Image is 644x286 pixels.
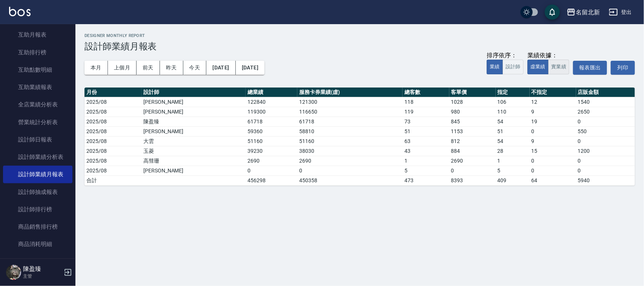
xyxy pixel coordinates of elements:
td: 122840 [246,97,297,107]
td: 884 [449,146,496,156]
h5: 陳盈臻 [23,265,61,273]
button: 今天 [183,61,207,75]
td: [PERSON_NAME] [141,97,246,107]
th: 服務卡券業績(虛) [297,88,403,97]
td: 2025/08 [85,166,141,175]
button: 上個月 [108,61,137,75]
td: 19 [530,117,576,126]
a: 服務扣項明細表 [3,253,72,271]
td: 1028 [449,97,496,107]
td: 玉菱 [141,146,246,156]
p: 主管 [23,273,61,280]
a: 設計師業績分析表 [3,148,72,166]
td: 0 [297,166,403,175]
td: 1540 [576,97,635,107]
th: 不指定 [530,88,576,97]
a: 互助月報表 [3,26,72,43]
td: 51 [403,126,449,136]
button: 本月 [85,61,108,75]
th: 設計師 [141,88,246,97]
td: 2025/08 [85,107,141,117]
td: 0 [576,117,635,126]
td: 812 [449,136,496,146]
td: 43 [403,146,449,156]
td: 38030 [297,146,403,156]
a: 互助點數明細 [3,61,72,78]
th: 總客數 [403,88,449,97]
td: 473 [403,175,449,185]
td: 116650 [297,107,403,117]
table: a dense table [85,88,635,186]
a: 設計師排行榜 [3,201,72,218]
h2: Designer Monthly Report [85,33,635,38]
a: 設計師抽成報表 [3,183,72,201]
td: 9 [530,107,576,117]
button: 前天 [137,61,160,75]
td: 15 [530,146,576,156]
td: 0 [530,126,576,136]
td: 2025/08 [85,136,141,146]
a: 商品銷售排行榜 [3,218,72,235]
button: 名留北新 [564,5,603,20]
td: 106 [496,97,530,107]
td: 2690 [297,156,403,166]
a: 商品消耗明細 [3,235,72,253]
td: [PERSON_NAME] [141,126,246,136]
td: 54 [496,136,530,146]
td: 2025/08 [85,146,141,156]
td: 陳盈臻 [141,117,246,126]
div: 排序依序： [487,52,524,60]
button: [DATE] [236,61,264,75]
td: 2690 [246,156,297,166]
td: 73 [403,117,449,126]
td: 1153 [449,126,496,136]
td: 2025/08 [85,117,141,126]
td: 845 [449,117,496,126]
td: 1200 [576,146,635,156]
td: 51160 [246,136,297,146]
td: 51160 [297,136,403,146]
td: 119300 [246,107,297,117]
td: 0 [530,156,576,166]
button: 實業績 [548,60,569,74]
td: 1 [403,156,449,166]
a: 設計師日報表 [3,131,72,148]
th: 店販金額 [576,88,635,97]
div: 名留北新 [576,8,600,17]
a: 全店業績分析表 [3,96,72,113]
td: 大雲 [141,136,246,146]
td: 0 [576,166,635,175]
img: Logo [9,7,31,16]
td: 118 [403,97,449,107]
td: 0 [449,166,496,175]
td: [PERSON_NAME] [141,107,246,117]
a: 營業統計分析表 [3,114,72,131]
td: 54 [496,117,530,126]
h3: 設計師業績月報表 [85,41,635,52]
img: Person [6,265,21,280]
td: 2025/08 [85,126,141,136]
button: [DATE] [206,61,235,75]
td: 2025/08 [85,97,141,107]
td: 5 [403,166,449,175]
button: 業績 [487,60,503,74]
button: 虛業績 [527,60,549,74]
td: 5 [496,166,530,175]
td: 119 [403,107,449,117]
td: 409 [496,175,530,185]
td: 64 [530,175,576,185]
th: 指定 [496,88,530,97]
td: 合計 [85,175,141,185]
button: 昨天 [160,61,183,75]
td: 1 [496,156,530,166]
td: 51 [496,126,530,136]
button: 報表匯出 [573,61,607,75]
td: 2650 [576,107,635,117]
td: 110 [496,107,530,117]
a: 互助業績報表 [3,78,72,96]
td: 61718 [297,117,403,126]
td: 450358 [297,175,403,185]
td: 63 [403,136,449,146]
td: 58810 [297,126,403,136]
